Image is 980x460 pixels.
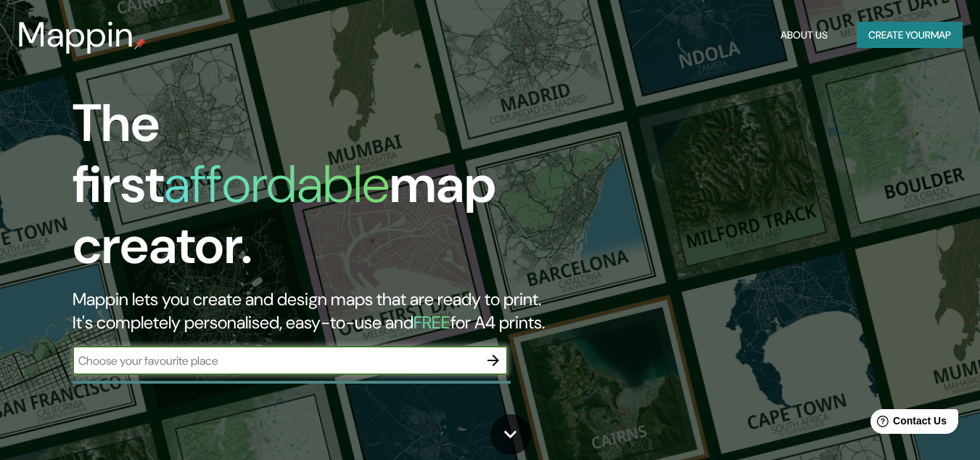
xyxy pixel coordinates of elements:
h3: Mappin [17,15,134,55]
iframe: Help widget launcher [851,403,964,444]
h5: FREE [413,311,450,334]
button: Create yourmap [857,22,963,49]
h2: Mappin lets you create and design maps that are ready to print. It's completely personalised, eas... [73,288,563,334]
img: mappin-pin [134,38,146,49]
button: About Us [775,22,833,49]
h1: The first map creator. [73,93,563,288]
h1: affordable [164,150,390,218]
input: Choose your favourite place [73,352,479,369]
